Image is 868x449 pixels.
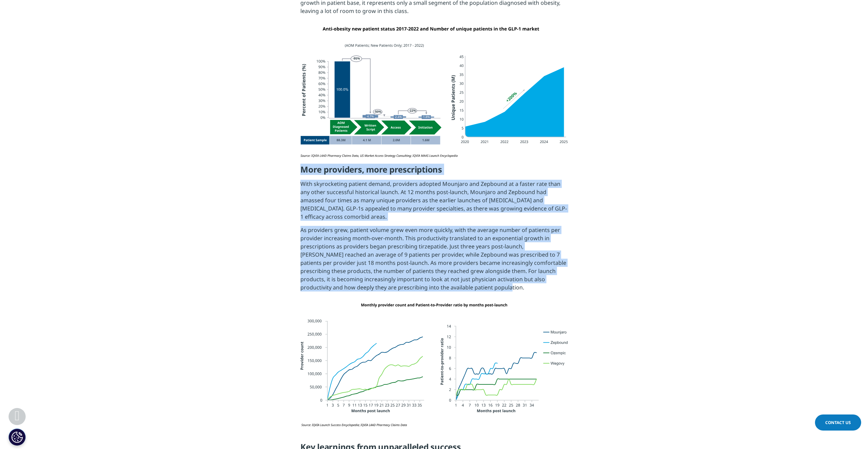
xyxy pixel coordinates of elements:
span: Contact Us [825,420,851,425]
p: With skyrocketing patient demand, providers adopted Mounjaro and Zepbound at a faster rate than a... [300,180,568,226]
a: Contact Us [815,414,861,431]
h5: More providers, more prescriptions [300,164,568,180]
button: Cookies Settings [9,428,26,446]
img: GLP-1 patient growth, Mounjaro, Zepbound, obesity treatment, tirzepatide, anti-obesity market tre... [300,27,568,158]
img: Provider growth and patient ratio trends for Mounjaro, Zepbound, GLP-1 drugs, tirzepatide, obesit... [300,303,568,427]
p: As providers grew, patient volume grew even more quickly, with the average number of patients per... [300,226,568,297]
